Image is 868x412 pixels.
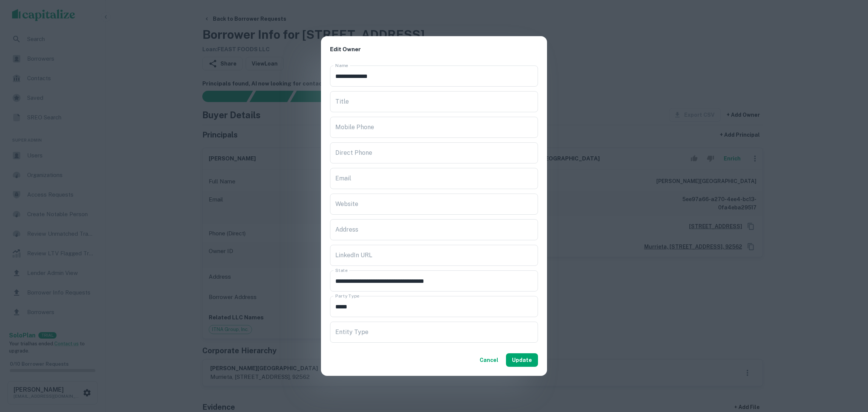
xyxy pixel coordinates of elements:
[335,293,359,299] label: Party Type
[335,62,348,69] label: Name
[830,352,868,388] iframe: Chat Widget
[506,353,538,367] button: Update
[477,353,501,367] button: Cancel
[321,36,547,63] h2: Edit Owner
[335,267,347,273] label: State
